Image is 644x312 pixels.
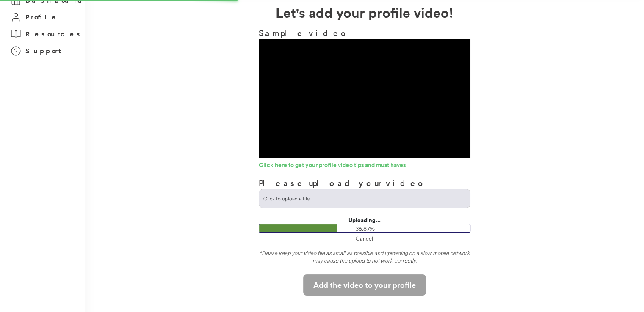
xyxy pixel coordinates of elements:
[303,274,426,296] button: Add the video to your profile
[25,12,58,22] h3: Profile
[259,177,426,189] h3: Please upload your video
[261,224,469,233] div: 36.87%
[259,162,470,170] a: Click here to get your profile video tips and must haves
[259,249,470,268] div: *Please keep your video file as small as possible and uploading on a slow mobile network may caus...
[259,235,470,242] div: Cancel
[259,39,470,158] div: Video Player
[25,46,65,56] h3: Support
[259,27,470,39] h3: Sample video
[25,29,83,39] h3: Resources
[259,216,470,224] div: Uploading...
[85,2,644,22] h2: Let's add your profile video!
